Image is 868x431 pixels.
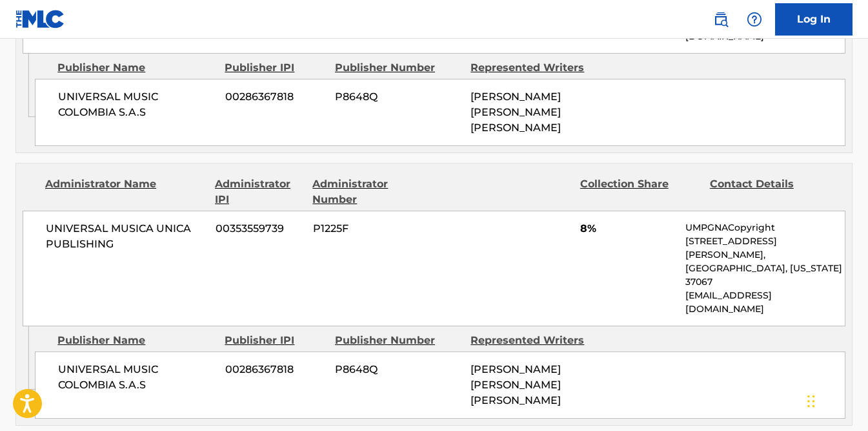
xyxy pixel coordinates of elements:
span: P8648Q [335,89,461,105]
p: [GEOGRAPHIC_DATA], [US_STATE] 37067 [685,262,845,289]
span: UNIVERSAL MUSIC COLOMBIA S.A.S [58,89,216,120]
iframe: Chat Widget [803,369,868,431]
span: 00353559739 [216,221,303,237]
a: Log In [775,3,853,36]
div: Administrator Name [45,176,205,207]
div: Publisher Name [57,333,215,348]
div: Publisher Number [335,333,461,348]
div: Represented Writers [470,333,596,348]
div: Collection Share [580,176,700,207]
div: Drag [807,382,815,421]
div: Publisher Number [335,60,461,76]
span: [PERSON_NAME] [PERSON_NAME] [PERSON_NAME] [470,363,561,406]
img: MLC Logo [15,10,65,28]
div: Represented Writers [470,60,596,76]
div: Contact Details [710,176,830,207]
div: Administrator Number [312,176,432,207]
p: [STREET_ADDRESS][PERSON_NAME], [685,235,845,262]
span: 00286367818 [225,362,325,377]
span: [PERSON_NAME] [PERSON_NAME] [PERSON_NAME] [470,90,561,134]
a: Public Search [708,6,734,32]
div: Publisher IPI [225,60,325,76]
span: P1225F [313,221,433,237]
img: help [747,12,762,27]
img: search [713,12,729,27]
div: Help [742,6,767,32]
span: UNIVERSAL MUSIC COLOMBIA S.A.S [58,362,216,393]
p: UMPGNACopyright [685,221,845,235]
div: Administrator IPI [215,176,303,207]
div: Publisher IPI [225,333,325,348]
span: P8648Q [335,362,461,377]
span: 00286367818 [225,89,325,105]
span: UNIVERSAL MUSICA UNICA PUBLISHING [46,221,206,252]
div: Publisher Name [57,60,215,76]
span: 8% [580,221,676,237]
p: [EMAIL_ADDRESS][DOMAIN_NAME] [685,289,845,316]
